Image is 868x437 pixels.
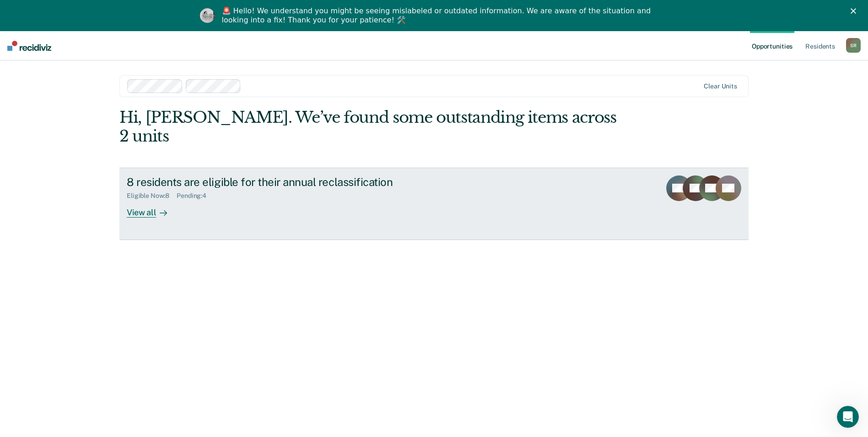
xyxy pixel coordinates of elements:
iframe: Intercom live chat [837,406,859,428]
a: Opportunities [750,31,794,60]
a: Residents [803,31,837,60]
div: S R [846,38,861,53]
div: 8 residents are eligible for their annual reclassification [127,175,448,189]
div: Close [851,8,860,14]
div: 🚨 Hello! We understand you might be seeing mislabeled or outdated information. We are aware of th... [222,6,654,25]
img: Profile image for Kim [200,8,215,23]
a: 8 residents are eligible for their annual reclassificationEligible Now:8Pending:4View all [119,168,749,240]
div: Eligible Now : 8 [127,192,177,200]
div: Hi, [PERSON_NAME]. We’ve found some outstanding items across 2 units [119,108,623,146]
div: Clear units [704,82,737,90]
button: SR [846,38,861,53]
div: View all [127,200,178,218]
div: Pending : 4 [177,192,214,200]
img: Recidiviz [7,41,51,51]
